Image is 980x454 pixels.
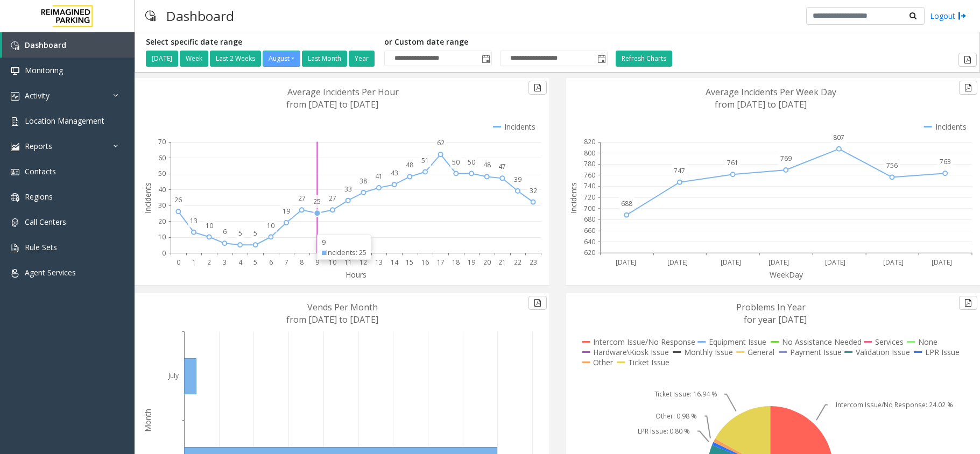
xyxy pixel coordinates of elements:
[302,51,347,67] button: Last Month
[11,92,19,101] img: 'icon'
[959,296,977,310] button: Export to pdf
[158,217,166,226] text: 20
[770,269,803,280] text: WeekDay
[452,158,460,167] text: 50
[530,258,537,267] text: 23
[715,98,807,110] text: from [DATE] to [DATE]
[146,51,178,67] button: [DATE]
[595,51,607,66] span: Toggle popup
[584,204,595,213] text: 700
[744,314,807,325] text: for year [DATE]
[158,201,166,210] text: 30
[267,221,274,230] text: 10
[346,269,366,280] text: Hours
[959,81,977,95] button: Export to pdf
[568,182,579,214] text: Incidents
[283,207,290,216] text: 19
[2,32,135,58] a: Dashboard
[375,172,383,181] text: 41
[263,51,300,67] button: August
[253,258,257,267] text: 5
[286,98,378,110] text: from [DATE] to [DATE]
[736,301,806,313] text: Problems In Year
[11,244,19,252] img: 'icon'
[25,166,56,176] span: Contacts
[25,217,66,227] span: Call Centers
[238,229,242,238] text: 5
[349,51,375,67] button: Year
[468,158,475,167] text: 50
[192,258,196,267] text: 1
[313,197,321,206] text: 25
[637,427,690,436] text: LPR Issue: 0.80 %
[667,258,688,267] text: [DATE]
[483,160,491,169] text: 48
[468,258,475,267] text: 19
[391,168,398,178] text: 43
[25,267,76,278] span: Agent Services
[315,258,319,267] text: 9
[158,137,166,146] text: 70
[287,86,399,98] text: Average Incidents Per Hour
[674,166,685,175] text: 747
[930,10,967,22] a: Logout
[958,53,977,67] button: Export to pdf
[654,389,717,399] text: Ticket Issue: 16.94 %
[391,258,399,267] text: 14
[780,154,792,163] text: 769
[322,237,366,247] div: 9
[406,160,413,169] text: 48
[528,81,547,95] button: Export to pdf
[584,193,595,202] text: 720
[655,412,697,421] text: Other: 0.98 %
[167,371,179,380] text: July
[206,221,213,230] text: 10
[253,229,257,238] text: 5
[584,148,595,158] text: 800
[25,40,66,50] span: Dashboard
[143,409,153,432] text: Month
[836,400,953,409] text: Intercom Issue/No Response: 24.02 %
[177,258,180,267] text: 0
[298,194,306,203] text: 27
[11,168,19,176] img: 'icon'
[530,186,537,195] text: 32
[498,258,506,267] text: 21
[180,51,208,67] button: Week
[11,269,19,278] img: 'icon'
[344,258,352,267] text: 11
[174,195,182,204] text: 26
[162,249,166,258] text: 0
[480,51,491,66] span: Toggle popup
[322,247,366,258] div: Incidents: 25
[421,156,429,165] text: 51
[384,38,608,47] h5: or Custom date range
[11,41,19,50] img: 'icon'
[437,258,445,267] text: 17
[158,169,166,178] text: 50
[11,143,19,151] img: 'icon'
[145,3,156,29] img: pageIcon
[437,138,445,147] text: 62
[269,258,273,267] text: 6
[25,116,104,126] span: Location Management
[514,258,521,267] text: 22
[25,141,52,151] span: Reports
[25,242,57,252] span: Rule Sets
[584,182,595,191] text: 740
[207,258,211,267] text: 2
[190,216,198,225] text: 13
[161,3,239,29] h3: Dashboard
[528,296,547,310] button: Export to pdf
[706,86,836,98] text: Average Incidents Per Week Day
[584,159,595,168] text: 780
[584,237,595,246] text: 640
[11,117,19,126] img: 'icon'
[359,258,367,267] text: 12
[158,153,166,162] text: 60
[727,158,738,167] text: 761
[375,258,383,267] text: 13
[25,90,50,101] span: Activity
[238,258,243,267] text: 4
[406,258,413,267] text: 15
